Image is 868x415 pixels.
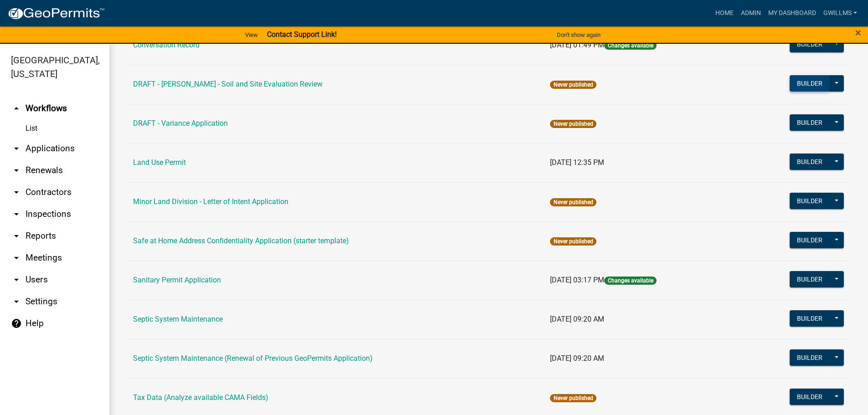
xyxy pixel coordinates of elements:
i: arrow_drop_down [11,296,22,307]
i: arrow_drop_down [11,274,22,285]
button: Builder [790,114,830,131]
i: arrow_drop_down [11,187,22,198]
a: Minor Land Division - Letter of Intent Application [133,197,288,206]
strong: Contact Support Link! [267,30,337,39]
i: arrow_drop_down [11,165,22,176]
span: [DATE] 03:17 PM [550,276,604,284]
a: Conversation Record [133,41,200,49]
span: Never published [550,120,596,128]
a: My Dashboard [765,5,820,22]
button: Builder [790,75,830,92]
button: Close [855,27,861,38]
span: × [855,26,861,39]
span: Changes available [604,41,656,50]
a: View [241,27,262,42]
button: Builder [790,36,830,52]
a: DRAFT - [PERSON_NAME] - Soil and Site Evaluation Review [133,80,323,88]
a: Sanitary Permit Application [133,276,221,284]
a: Home [712,5,737,22]
i: arrow_drop_down [11,231,22,241]
a: Safe at Home Address Confidentiality Application (starter template) [133,236,349,245]
button: Builder [790,389,830,405]
a: Land Use Permit [133,158,186,167]
a: Septic System Maintenance (Renewal of Previous GeoPermits Application) [133,354,373,363]
button: Don't show again [553,27,604,42]
button: Builder [790,271,830,287]
a: DRAFT - Variance Application [133,119,228,128]
span: Never published [550,198,596,206]
span: Changes available [604,277,656,285]
i: arrow_drop_down [11,143,22,154]
i: arrow_drop_down [11,209,22,220]
span: [DATE] 09:20 AM [550,354,604,363]
a: Septic System Maintenance [133,315,223,323]
button: Builder [790,310,830,327]
a: Tax Data (Analyze available CAMA Fields) [133,393,268,402]
i: arrow_drop_down [11,252,22,263]
span: [DATE] 01:49 PM [550,41,604,49]
a: gwillms [820,5,861,22]
a: Admin [737,5,765,22]
button: Builder [790,154,830,170]
span: [DATE] 12:35 PM [550,158,604,167]
button: Builder [790,349,830,366]
button: Builder [790,232,830,248]
span: Never published [550,237,596,246]
i: arrow_drop_up [11,103,22,114]
span: [DATE] 09:20 AM [550,315,604,323]
i: help [11,318,22,329]
span: Never published [550,81,596,89]
button: Builder [790,193,830,209]
span: Never published [550,394,596,402]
